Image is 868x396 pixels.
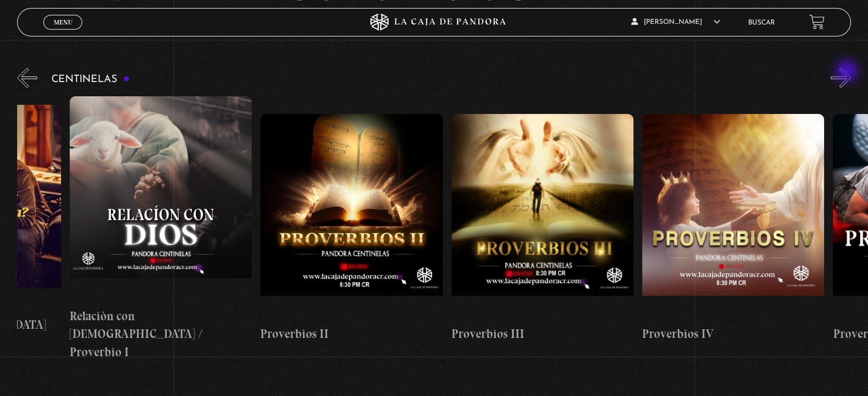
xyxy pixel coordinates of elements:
[642,325,824,343] h4: Proverbios IV
[51,74,130,85] h3: Centinelas
[809,14,825,30] a: View your shopping cart
[831,68,851,88] button: Next
[260,96,442,361] a: Proverbios II
[451,325,633,343] h4: Proverbios III
[17,68,37,88] button: Previous
[50,28,76,36] span: Cerrar
[70,96,252,361] a: Relación con [DEMOGRAPHIC_DATA] / Proverbio I
[54,19,72,26] span: Menu
[451,96,633,361] a: Proverbios III
[748,19,775,26] a: Buscar
[70,307,252,361] h4: Relación con [DEMOGRAPHIC_DATA] / Proverbio I
[260,325,442,343] h4: Proverbios II
[642,96,824,361] a: Proverbios IV
[631,19,720,26] span: [PERSON_NAME]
